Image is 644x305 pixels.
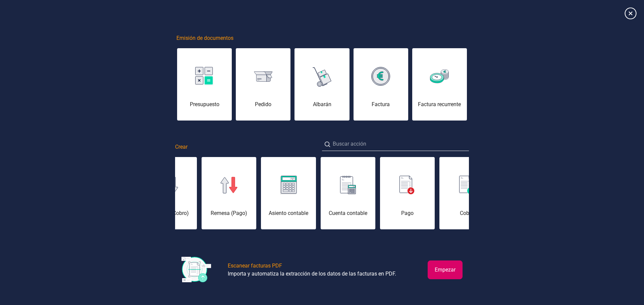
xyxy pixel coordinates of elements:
[340,176,356,195] img: img-cuenta-contable.svg
[313,65,331,88] img: img-albaran.svg
[175,143,187,151] span: Crear
[354,100,408,108] div: Factura
[371,67,390,86] img: img-factura.svg
[176,34,233,42] span: Emisión de documentos
[177,100,232,108] div: Presupuesto
[202,209,256,217] div: Remesa (Pago)
[428,260,463,279] button: Empezar
[321,209,375,217] div: Cuenta contable
[439,209,494,217] div: Cobro
[261,209,316,217] div: Asiento contable
[459,176,475,195] img: img-cobro.svg
[430,69,449,83] img: img-factura-recurrente.svg
[399,176,415,195] img: img-pago.svg
[220,177,238,194] img: img-remesa-pago.svg
[322,137,469,151] input: Buscar acción
[195,67,214,86] img: img-presupuesto.svg
[254,71,273,82] img: img-pedido.svg
[412,100,467,108] div: Factura recurrente
[280,176,297,195] img: img-asiento-contable.svg
[228,262,282,270] div: Escanear facturas PDF
[228,270,396,278] div: Importa y automatiza la extracción de los datos de las facturas en PDF.
[294,100,349,108] div: Albarán
[236,100,290,108] div: Pedido
[380,209,435,217] div: Pago
[181,257,212,283] img: img-escanear-facturas-pdf.svg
